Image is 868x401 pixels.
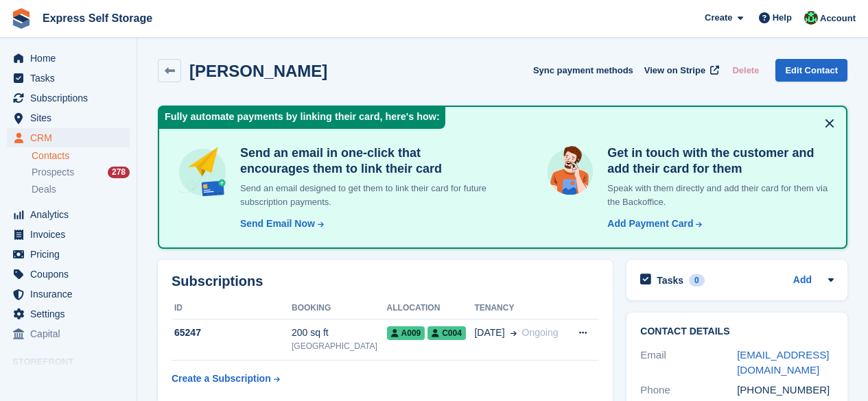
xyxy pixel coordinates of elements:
span: View on Stripe [644,64,705,77]
span: Create [705,11,732,25]
span: Storefront [12,355,137,369]
div: [GEOGRAPHIC_DATA] [292,340,387,352]
span: Invoices [30,225,113,244]
img: stora-icon-8386f47178a22dfd0bd8f6a31ec36ba5ce8667c1dd55bd0f319d3a0aa187defe.svg [11,8,32,29]
div: 65247 [172,326,292,340]
a: Add [793,273,812,289]
span: Tasks [30,69,113,88]
a: menu [7,304,130,324]
a: Edit Contact [775,59,847,82]
span: Deals [32,183,56,196]
a: Create a Subscription [172,366,280,391]
div: Add Payment Card [607,217,693,231]
span: Home [30,49,113,68]
div: Send Email Now [240,217,315,231]
a: Add Payment Card [602,217,703,231]
h4: Get in touch with the customer and add their card for them [602,145,830,176]
span: Account [820,12,856,25]
span: Insurance [30,284,113,304]
a: menu [7,284,130,304]
button: Delete [727,59,764,82]
h2: [PERSON_NAME] [189,62,327,80]
span: Capital [30,324,113,343]
span: Prospects [32,166,74,179]
span: Help [773,11,792,25]
img: send-email-b5881ef4c8f827a638e46e229e590028c7e36e3a6c99d2365469aff88783de13.svg [176,145,229,199]
a: [EMAIL_ADDRESS][DOMAIN_NAME] [737,349,829,376]
span: CRM [30,128,113,147]
span: Settings [30,304,113,324]
p: Send an email designed to get them to link their card for future subscription payments. [235,182,489,208]
a: menu [7,324,130,343]
span: Coupons [30,265,113,284]
th: Booking [292,297,387,319]
a: menu [7,49,130,68]
span: Pricing [30,245,113,264]
h2: Contact Details [640,326,834,337]
span: Ongoing [522,327,559,338]
p: Speak with them directly and add their card for them via the Backoffice. [602,182,830,208]
h4: Send an email in one-click that encourages them to link their card [235,145,489,176]
button: Sync payment methods [533,59,633,82]
a: menu [7,265,130,284]
a: menu [7,205,130,224]
a: Express Self Storage [37,7,158,29]
span: Subscriptions [30,88,113,108]
div: [PHONE_NUMBER] [737,382,834,398]
a: Prospects 278 [32,165,130,180]
th: ID [172,297,292,319]
a: menu [7,88,130,108]
h2: Tasks [657,274,683,287]
div: 0 [689,274,705,287]
span: Sites [30,108,113,127]
a: menu [7,245,130,264]
a: menu [7,69,130,88]
img: get-in-touch-e3e95b6451f4e49772a6039d3abdde126589d6f45a760754adfa51be33bf0f70.svg [544,145,597,198]
div: Phone [640,382,737,398]
div: 278 [108,167,130,178]
img: Shakiyra Davis [804,11,818,25]
span: A009 [387,326,425,340]
span: C004 [427,326,466,340]
a: menu [7,108,130,127]
span: Analytics [30,205,113,224]
h2: Subscriptions [172,274,599,289]
th: Tenancy [474,297,567,319]
a: menu [7,225,130,244]
th: Allocation [387,297,475,319]
a: View on Stripe [639,59,722,82]
span: [DATE] [474,326,504,340]
div: Fully automate payments by linking their card, here's how: [159,107,445,129]
a: menu [7,128,130,147]
a: Contacts [32,149,130,162]
a: Deals [32,182,130,197]
div: 200 sq ft [292,326,387,340]
div: Email [640,348,737,378]
div: Create a Subscription [172,372,271,386]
